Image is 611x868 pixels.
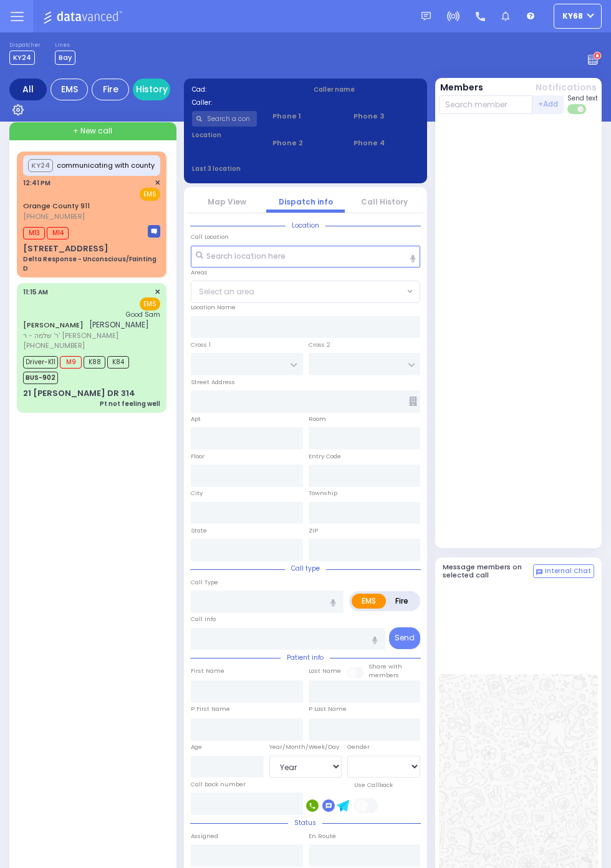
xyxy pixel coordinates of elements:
label: Cross 2 [309,340,330,349]
span: Bay [55,51,75,65]
input: Search location here [191,246,420,268]
a: [PERSON_NAME] [23,320,84,330]
span: Phone 3 [354,111,419,122]
span: Select an area [199,286,254,297]
small: Share with [368,662,402,670]
label: Last Name [309,667,341,675]
label: Lines [55,42,75,49]
label: City [191,489,203,498]
span: Driver-K11 [23,356,58,369]
button: Members [440,81,483,94]
span: Status [288,818,322,827]
label: Call back number [191,780,246,789]
button: ky68 [554,4,602,29]
label: Dispatcher [9,42,41,49]
label: Use Callback [354,781,393,789]
span: Good Sam [126,310,160,319]
span: Phone 2 [272,138,338,148]
a: Orange County 911 [23,201,90,211]
span: EMS [140,297,160,311]
label: Areas [191,268,208,277]
span: M14 [47,227,69,239]
span: ✕ [155,178,160,188]
label: Street Address [191,378,235,387]
span: Phone 1 [272,111,338,122]
img: Logo [43,9,126,24]
h5: Message members on selected call [443,563,534,579]
label: Call Location [191,233,229,241]
span: [PHONE_NUMBER] [23,211,85,221]
label: P First Name [191,705,230,713]
div: Year/Month/Week/Day [269,743,342,751]
div: Delta Response - Unconscious/Fainting D [23,254,160,273]
a: Call History [361,196,408,207]
span: Internal Chat [545,567,591,576]
div: [STREET_ADDRESS] [23,243,108,255]
div: All [9,79,47,100]
span: Other building occupants [409,397,417,406]
span: members [368,671,399,679]
label: Cross 1 [191,340,211,349]
label: Turn off text [567,103,587,115]
label: Gender [347,743,370,751]
label: Location [192,130,257,140]
label: Call Info [191,615,216,624]
img: message.svg [421,12,431,21]
span: ✕ [155,287,160,297]
label: Room [309,415,326,423]
a: Dispatch info [279,196,333,207]
span: Patient info [281,653,330,662]
span: ר' שלמה - ר' [PERSON_NAME] [23,330,149,341]
label: En Route [309,832,336,841]
span: ky68 [562,11,583,22]
button: Send [389,627,420,649]
label: Floor [191,452,204,461]
div: Pt not feeling well [100,399,160,408]
span: + New call [73,125,112,137]
span: K88 [84,356,105,369]
div: 21 [PERSON_NAME] DR 314 [23,387,135,400]
span: [PHONE_NUMBER] [23,340,85,350]
span: Location [286,221,325,230]
label: State [191,526,207,535]
input: Search member [439,95,533,114]
span: Call type [285,564,326,573]
button: Notifications [536,81,597,94]
label: Location Name [191,303,236,312]
label: Apt [191,415,201,423]
span: Phone 4 [354,138,419,148]
label: Caller: [192,98,298,107]
label: Caller name [314,85,420,94]
span: K84 [107,356,129,369]
label: Entry Code [309,452,341,461]
label: Township [309,489,337,498]
label: Cad: [192,85,298,94]
div: EMS [51,79,88,100]
label: EMS [352,594,386,609]
button: Internal Chat [533,564,594,578]
a: History [133,79,170,100]
label: First Name [191,667,224,675]
label: ZIP [309,526,318,535]
img: comment-alt.png [536,569,542,576]
span: M9 [60,356,82,369]
label: Last 3 location [192,164,306,173]
label: Age [191,743,202,751]
img: message-box.svg [148,225,160,238]
label: Assigned [191,832,218,841]
span: M13 [23,227,45,239]
label: Fire [385,594,418,609]
span: 12:41 PM [23,178,51,188]
span: [PERSON_NAME] [89,319,149,330]
span: KY24 [9,51,35,65]
div: Fire [92,79,129,100]
span: EMS [140,188,160,201]
label: P Last Name [309,705,347,713]
label: Call Type [191,578,218,587]
span: Send text [567,94,598,103]
a: Map View [208,196,246,207]
button: KY24 [28,159,52,172]
span: communicating with county [57,160,155,171]
input: Search a contact [192,111,257,127]
span: BUS-902 [23,372,58,384]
